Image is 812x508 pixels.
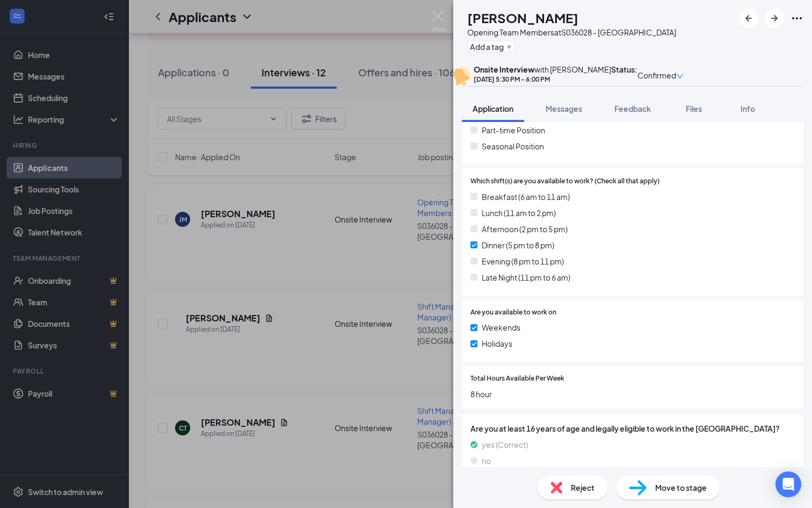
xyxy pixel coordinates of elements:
[676,73,684,80] span: down
[741,104,755,113] span: Info
[506,44,512,50] svg: Plus
[470,423,795,434] span: Are you at least 16 years of age and legally eligible to work in the [GEOGRAPHIC_DATA]?
[467,27,676,38] div: Opening Team Members at S036028 - [GEOGRAPHIC_DATA]
[482,207,556,219] span: Lunch (11 am to 2 pm)
[474,75,611,84] div: [DATE] 5:30 PM - 6:00 PM
[775,471,801,497] div: Open Intercom Messenger
[482,455,491,467] span: no
[482,124,545,136] span: Part-time Position
[474,65,534,74] b: Onsite Interview
[546,104,582,113] span: Messages
[571,482,595,493] span: Reject
[739,9,758,28] button: ArrowLeftNew
[742,12,755,25] svg: ArrowLeftNew
[686,104,702,113] span: Files
[482,439,528,450] span: yes (Correct)
[467,9,578,27] h1: [PERSON_NAME]
[482,191,570,203] span: Breakfast (6 am to 11 am)
[470,307,556,318] span: Are you available to work on
[482,338,512,349] span: Holidays
[470,374,564,384] span: Total Hours Available Per Week
[470,176,659,187] span: Which shift(s) are you available to work? (Check all that apply)
[470,388,795,400] span: 8 hour
[482,239,554,251] span: Dinner (5 pm to 8 pm)
[765,9,784,28] button: ArrowRight
[482,255,564,267] span: Evening (8 pm to 11 pm)
[611,64,637,86] div: Status :
[637,69,676,81] span: Confirmed
[791,12,803,25] svg: Ellipses
[614,104,651,113] span: Feedback
[473,104,513,113] span: Application
[482,223,568,235] span: Afternoon (2 pm to 5 pm)
[467,41,515,52] button: PlusAdd a tag
[768,12,781,25] svg: ArrowRight
[474,64,611,75] div: with [PERSON_NAME]
[655,482,707,493] span: Move to stage
[482,271,570,283] span: Late Night (11 pm to 6 am)
[482,321,520,333] span: Weekends
[482,140,544,152] span: Seasonal Position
